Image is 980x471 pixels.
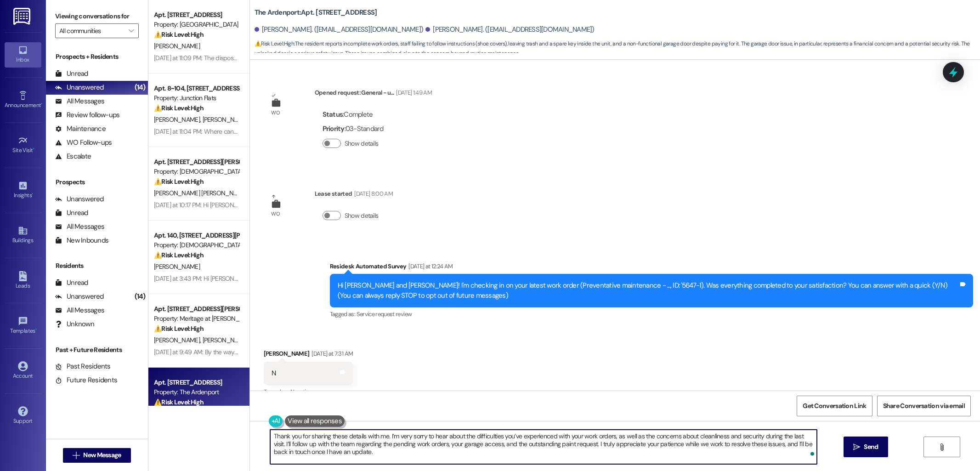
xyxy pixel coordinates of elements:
[323,108,384,122] div: : Complete
[5,313,41,338] a: Templates •
[63,448,131,463] button: New Message
[264,385,353,398] div: Tagged as:
[154,189,250,197] span: [PERSON_NAME] [PERSON_NAME]
[345,211,379,221] label: Show details
[853,443,860,451] i: 
[255,8,377,17] b: The Ardenport: Apt. [STREET_ADDRESS]
[883,401,965,411] span: Share Conversation via email
[803,401,866,411] span: Get Conversation Link
[154,398,204,406] strong: ⚠️ Risk Level: High
[154,42,200,50] span: [PERSON_NAME]
[309,349,353,358] div: [DATE] at 7:31 AM
[132,80,148,95] div: (14)
[5,268,41,293] a: Leads
[55,194,104,204] div: Unanswered
[330,307,973,321] div: Tagged as:
[154,177,204,186] strong: ⚠️ Risk Level: High
[270,430,817,464] textarea: To enrich screen reader interactions, please activate Accessibility in Grammarly extension settings
[323,122,384,136] div: : 03-Standard
[5,358,41,383] a: Account
[55,375,117,385] div: Future Residents
[55,9,139,23] label: Viewing conversations for
[55,96,104,106] div: All Messages
[55,83,104,92] div: Unanswered
[154,314,239,323] div: Property: Meritage at [PERSON_NAME][GEOGRAPHIC_DATA]
[330,261,973,274] div: Residesk Automated Survey
[132,289,148,304] div: (14)
[5,403,41,428] a: Support
[406,261,453,271] div: [DATE] at 12:24 AM
[797,396,872,416] button: Get Conversation Link
[315,88,432,101] div: Opened request: General - u...
[154,20,239,29] div: Property: [GEOGRAPHIC_DATA]
[73,452,79,459] i: 
[357,310,412,318] span: Service request review
[55,208,88,218] div: Unread
[877,396,971,416] button: Share Conversation via email
[46,261,148,271] div: Residents
[5,42,41,67] a: Inbox
[271,108,280,118] div: WO
[272,369,276,378] div: N
[255,39,980,59] span: : The resident reports incomplete work orders, staff failing to follow instructions (shoe covers)...
[5,178,41,203] a: Insights •
[264,349,353,362] div: [PERSON_NAME]
[345,139,379,148] label: Show details
[338,281,958,301] div: Hi [PERSON_NAME] and [PERSON_NAME]! I'm checking in on your latest work order (Preventative maint...
[202,336,248,344] span: [PERSON_NAME]
[323,110,343,119] b: Status
[154,348,437,356] div: [DATE] at 9:49 AM: By the way, I have no heat for our trash guys as a matter fact I appreciate wh...
[394,88,432,97] div: [DATE] 1:49 AM
[55,124,106,134] div: Maintenance
[154,240,239,250] div: Property: [DEMOGRAPHIC_DATA]
[323,124,345,133] b: Priority
[864,442,878,452] span: Send
[46,52,148,62] div: Prospects + Residents
[154,251,204,259] strong: ⚠️ Risk Level: High
[55,69,88,79] div: Unread
[46,345,148,355] div: Past + Future Residents
[154,157,239,167] div: Apt. [STREET_ADDRESS][PERSON_NAME]
[41,101,42,107] span: •
[55,222,104,232] div: All Messages
[55,306,104,315] div: All Messages
[35,326,37,333] span: •
[315,189,393,202] div: Lease started
[55,138,112,148] div: WO Follow-ups
[59,23,124,38] input: All communities
[13,8,32,25] img: ResiDesk Logo
[154,104,204,112] strong: ⚠️ Risk Level: High
[844,437,888,457] button: Send
[154,262,200,271] span: [PERSON_NAME]
[290,388,336,396] span: Negative response
[202,115,251,124] span: [PERSON_NAME]
[154,201,884,209] div: [DATE] at 10:17 PM: Hi [PERSON_NAME], I hope you’re doing well. According to the tracking informa...
[33,146,34,152] span: •
[55,278,88,288] div: Unread
[154,10,239,20] div: Apt. [STREET_ADDRESS]
[255,40,294,47] strong: ⚠️ Risk Level: High
[154,115,203,124] span: [PERSON_NAME]
[55,110,119,120] div: Review follow-ups
[352,189,393,199] div: [DATE] 8:00 AM
[5,223,41,248] a: Buildings
[154,324,204,333] strong: ⚠️ Risk Level: High
[154,54,347,62] div: [DATE] at 11:09 PM: The disposal still does not work and continues to leak.
[255,25,424,34] div: [PERSON_NAME]. ([EMAIL_ADDRESS][DOMAIN_NAME])
[154,387,239,397] div: Property: The Ardenport
[46,177,148,187] div: Prospects
[55,152,91,161] div: Escalate
[55,292,104,301] div: Unanswered
[154,304,239,314] div: Apt. [STREET_ADDRESS][PERSON_NAME]
[154,336,203,344] span: [PERSON_NAME]
[5,133,41,158] a: Site Visit •
[938,443,945,451] i: 
[55,319,94,329] div: Unknown
[154,231,239,240] div: Apt. 140, [STREET_ADDRESS][PERSON_NAME]
[55,236,108,245] div: New Inbounds
[154,167,239,176] div: Property: [DEMOGRAPHIC_DATA]
[154,93,239,103] div: Property: Junction Flats
[154,30,204,39] strong: ⚠️ Risk Level: High
[154,127,628,136] div: [DATE] at 11:04 PM: Where can i request for Maintenance? The sink Grinder doesn't work again & al...
[271,209,280,219] div: WO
